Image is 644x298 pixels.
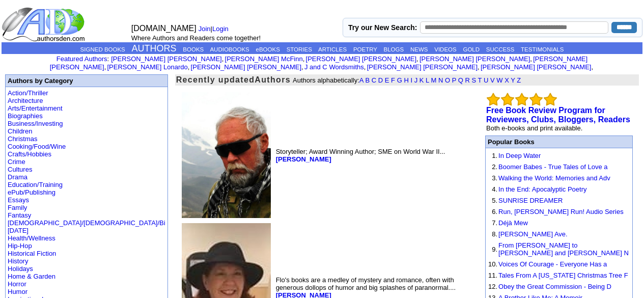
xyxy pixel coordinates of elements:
a: Y [511,76,515,84]
img: bigemptystars.png [515,93,528,106]
a: K [419,76,424,84]
a: P [452,76,456,84]
a: S [472,76,477,84]
a: T [478,76,482,84]
a: Featured Authors [57,55,107,63]
a: In the End: Apocalyptic Poetry [498,185,586,193]
img: shim.gif [488,195,489,196]
a: Humor [8,288,27,295]
font: Both e-books and print available. [486,124,582,132]
a: Boomer Babes - True Tales of Love a [498,163,607,171]
a: Join [199,25,211,33]
font: 7. [492,219,497,227]
a: Family [8,204,27,211]
font: i [106,65,107,70]
b: Authors [255,75,291,84]
a: SUCCESS [486,46,515,52]
font: Storyteller; Award Winning Author; SME on World War II... [276,148,445,163]
a: N [438,76,443,84]
a: [DATE] [8,227,29,234]
font: Where Authors and Readers come together! [131,34,261,42]
a: X [505,76,509,84]
a: Business/Investing [8,120,63,127]
font: 6. [492,208,497,215]
a: R [465,76,469,84]
a: [DEMOGRAPHIC_DATA]/[DEMOGRAPHIC_DATA]/Bi [8,219,165,227]
a: O [445,76,450,84]
a: U [484,76,488,84]
a: Biographies [8,112,43,120]
a: [PERSON_NAME] [PERSON_NAME] [191,63,301,71]
a: Arts/Entertainment [8,104,63,112]
a: M [431,76,436,84]
a: NEWS [410,46,428,52]
img: shim.gif [488,240,489,240]
img: bigemptystars.png [544,93,557,106]
font: i [303,65,304,70]
img: shim.gif [488,161,489,162]
a: Walking the World: Memories and Adv [498,174,610,182]
font: i [223,57,225,62]
font: , , , , , , , , , , [50,55,595,71]
a: Free Book Review Program for Reviewers, Clubs, Bloggers, Readers [486,106,630,124]
a: W [496,76,502,84]
a: E [385,76,389,84]
a: [PERSON_NAME] McFinn [225,55,303,63]
a: Crime [8,158,25,166]
a: H [404,76,408,84]
font: i [480,65,481,70]
img: logo_ad.gif [2,7,87,42]
a: In Deep Water [498,152,541,159]
a: Christmas [8,135,38,143]
font: 11. [488,272,497,279]
a: Home & Garden [8,273,55,280]
font: i [532,57,533,62]
img: shim.gif [488,281,489,282]
a: Health/Wellness [8,234,55,242]
a: AUTHORS [132,43,177,53]
a: L [426,76,429,84]
a: Action/Thriller [8,89,48,97]
font: i [366,65,367,70]
a: BLOGS [384,46,404,52]
a: [PERSON_NAME] [PERSON_NAME] [419,55,530,63]
a: Essays [8,196,29,204]
font: Popular Books [488,138,535,146]
a: J [414,76,418,84]
font: 9. [492,246,497,253]
font: i [304,57,305,62]
a: Education/Training [8,181,63,188]
a: Drama [8,173,27,181]
img: shim.gif [488,270,489,270]
font: : [57,55,109,63]
a: [PERSON_NAME] [PERSON_NAME] [367,63,478,71]
a: C [372,76,376,84]
font: 2. [492,163,497,171]
img: shim.gif [488,292,489,293]
img: shim.gif [488,184,489,184]
a: A [359,76,363,84]
a: [PERSON_NAME] Ave. [498,230,568,238]
font: Authors alphabetically: [293,76,521,84]
a: Crafts/Hobbies [8,150,51,158]
a: From [PERSON_NAME] to [PERSON_NAME] and [PERSON_NAME] N [498,241,629,257]
a: Voices Of Courage - Everyone Has a [498,260,607,268]
font: 1. [492,152,497,159]
a: F [391,76,395,84]
a: Run, [PERSON_NAME] Run! Audio Series [498,208,624,215]
font: i [189,65,190,70]
a: ARTICLES [318,46,347,52]
a: Horror [8,280,26,288]
a: Obey the Great Commission - Being D [498,283,611,290]
img: shim.gif [488,218,489,218]
a: V [490,76,495,84]
a: GOLD [463,46,480,52]
b: [PERSON_NAME] [276,155,331,163]
a: D [378,76,383,84]
a: [PERSON_NAME] [PERSON_NAME] [481,63,591,71]
font: | [199,25,232,33]
a: [PERSON_NAME] [PERSON_NAME] [111,55,221,63]
a: ePub/Publishing [8,188,55,196]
